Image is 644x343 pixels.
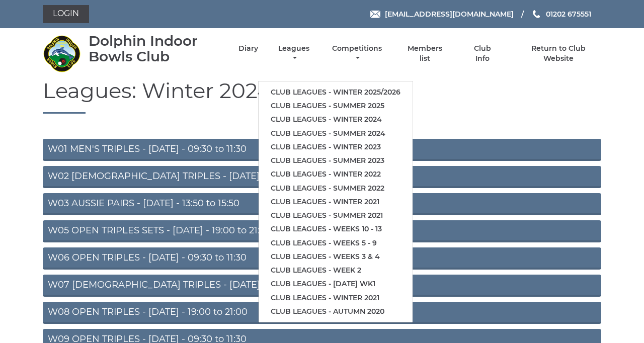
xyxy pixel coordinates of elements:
[259,182,413,195] a: Club leagues - Summer 2022
[330,44,384,63] a: Competitions
[259,291,413,305] a: Club leagues - Winter 2021
[43,35,80,72] img: Dolphin Indoor Bowls Club
[238,44,258,53] a: Diary
[516,44,601,63] a: Return to Club Website
[43,302,601,324] a: W08 OPEN TRIPLES - [DATE] - 19:00 to 21:00
[276,44,312,63] a: Leagues
[259,99,413,113] a: Club leagues - Summer 2025
[43,220,601,242] a: W05 OPEN TRIPLES SETS - [DATE] - 19:00 to 21:00
[370,11,380,18] img: Email
[259,195,413,209] a: Club leagues - Winter 2021
[43,139,601,161] a: W01 MEN'S TRIPLES - [DATE] - 09:30 to 11:30
[259,250,413,264] a: Club leagues - Weeks 3 & 4
[259,236,413,250] a: Club leagues - Weeks 5 - 9
[259,222,413,236] a: Club leagues - Weeks 10 - 13
[43,247,601,270] a: W06 OPEN TRIPLES - [DATE] - 09:30 to 11:30
[546,10,591,19] span: 01202 675551
[43,79,601,114] h1: Leagues: Winter 2024
[259,113,413,126] a: Club leagues - Winter 2024
[89,33,221,64] div: Dolphin Indoor Bowls Club
[259,154,413,167] a: Club leagues - Summer 2023
[259,127,413,140] a: Club leagues - Summer 2024
[385,10,514,19] span: [EMAIL_ADDRESS][DOMAIN_NAME]
[370,9,514,20] a: Email [EMAIL_ADDRESS][DOMAIN_NAME]
[43,193,601,215] a: W03 AUSSIE PAIRS - [DATE] - 13:50 to 15:50
[258,81,413,323] ul: Leagues
[259,277,413,291] a: Club leagues - [DATE] wk1
[43,5,89,23] a: Login
[531,9,591,20] a: Phone us 01202 675551
[259,209,413,222] a: Club leagues - Summer 2021
[43,275,601,297] a: W07 [DEMOGRAPHIC_DATA] TRIPLES - [DATE] - 13:50 to 15:50
[533,10,540,18] img: Phone us
[259,85,413,99] a: Club leagues - Winter 2025/2026
[466,44,499,63] a: Club Info
[402,44,448,63] a: Members list
[259,140,413,154] a: Club leagues - Winter 2023
[43,166,601,188] a: W02 [DEMOGRAPHIC_DATA] TRIPLES - [DATE] - 11:40 to 13:40
[259,167,413,181] a: Club leagues - Winter 2022
[259,264,413,277] a: Club leagues - Week 2
[259,305,413,318] a: Club leagues - Autumn 2020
